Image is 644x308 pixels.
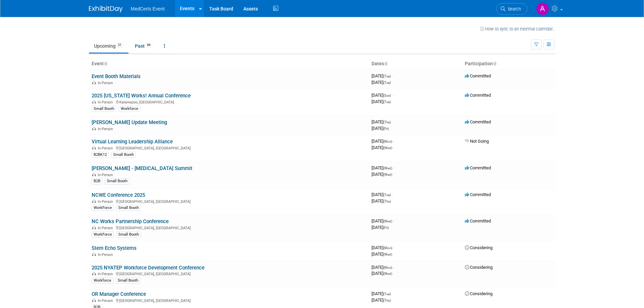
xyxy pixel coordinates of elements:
[92,205,114,211] div: WorkForce
[372,139,394,144] span: [DATE]
[130,40,158,52] a: Past84
[392,291,393,296] span: -
[462,58,555,70] th: Participation
[116,278,140,284] div: Small Booth
[92,226,96,229] img: In-Person Event
[92,93,191,99] a: 2025 [US_STATE] Works! Annual Conference
[465,291,493,296] span: Considering
[92,192,145,198] a: NCWE Conference 2025
[372,198,391,204] span: [DATE]
[92,145,366,150] div: [GEOGRAPHIC_DATA], [GEOGRAPHIC_DATA]
[383,140,392,143] span: (Mon)
[383,100,391,104] span: (Tue)
[393,265,394,270] span: -
[89,6,123,13] img: ExhibitDay
[465,245,493,250] span: Considering
[536,2,549,15] img: Amanda Estes
[92,272,96,275] img: In-Person Event
[98,81,115,85] span: In-Person
[372,126,389,131] span: [DATE]
[116,205,141,211] div: Small Booth
[92,199,96,203] img: In-Person Event
[92,139,173,145] a: Virtual Learning Leadership Alliance
[92,119,167,125] a: [PERSON_NAME] Update Meeting
[92,225,366,230] div: [GEOGRAPHIC_DATA], [GEOGRAPHIC_DATA]
[465,192,491,197] span: Committed
[393,245,394,250] span: -
[465,93,491,98] span: Committed
[465,218,491,223] span: Committed
[92,178,102,184] div: B2B
[92,99,366,104] div: Kalamazoo, [GEOGRAPHIC_DATA]
[98,127,115,131] span: In-Person
[465,165,491,170] span: Committed
[98,226,115,230] span: In-Person
[92,165,192,171] a: [PERSON_NAME] - [MEDICAL_DATA] Summit
[392,93,393,98] span: -
[116,43,123,48] span: 21
[372,192,393,197] span: [DATE]
[92,173,96,176] img: In-Person Event
[104,61,107,66] a: Sort by Event Name
[496,3,527,15] a: Search
[92,100,96,103] img: In-Person Event
[116,232,141,238] div: Small Booth
[493,61,496,66] a: Sort by Participation Type
[392,73,393,78] span: -
[98,272,115,276] span: In-Person
[98,199,115,204] span: In-Person
[383,266,392,269] span: (Mon)
[92,278,113,284] div: Workforce
[89,40,128,52] a: Upcoming21
[92,106,116,112] div: Small Booth
[92,81,96,84] img: In-Person Event
[465,73,491,78] span: Committed
[393,165,394,170] span: -
[372,145,392,150] span: [DATE]
[92,253,96,256] img: In-Person Event
[92,218,169,224] a: NC Works Partnership Conference
[92,73,141,79] a: Event Booth Materials
[92,265,205,271] a: 2025 NYATEP Workforce Development Conference
[92,127,96,130] img: In-Person Event
[98,100,115,104] span: In-Person
[105,178,129,184] div: Small Booth
[383,226,389,230] span: (Fri)
[383,127,389,131] span: (Fri)
[505,6,521,11] span: Search
[384,61,387,66] a: Sort by Start Date
[383,292,391,296] span: (Tue)
[92,298,366,303] div: [GEOGRAPHIC_DATA], [GEOGRAPHIC_DATA]
[372,172,392,177] span: [DATE]
[372,225,389,230] span: [DATE]
[392,119,393,124] span: -
[465,265,493,270] span: Considering
[92,232,114,238] div: WorkForce
[383,74,391,78] span: (Tue)
[372,119,393,124] span: [DATE]
[465,139,489,144] span: Not Going
[111,152,136,158] div: Small Booth
[383,219,392,223] span: (Wed)
[383,120,391,124] span: (Thu)
[383,199,391,203] span: (Thu)
[383,173,392,176] span: (Wed)
[369,58,462,70] th: Dates
[92,198,366,204] div: [GEOGRAPHIC_DATA], [GEOGRAPHIC_DATA]
[372,291,393,296] span: [DATE]
[383,246,392,250] span: (Mon)
[383,81,391,85] span: (Tue)
[372,93,393,98] span: [DATE]
[372,99,391,104] span: [DATE]
[131,6,165,11] span: MedCerts Event
[92,299,96,302] img: In-Person Event
[119,106,140,112] div: Workforce
[383,146,392,150] span: (Wed)
[89,58,369,70] th: Event
[372,298,391,303] span: [DATE]
[372,245,394,250] span: [DATE]
[383,253,392,256] span: (Wed)
[372,73,393,78] span: [DATE]
[372,271,392,276] span: [DATE]
[92,146,96,149] img: In-Person Event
